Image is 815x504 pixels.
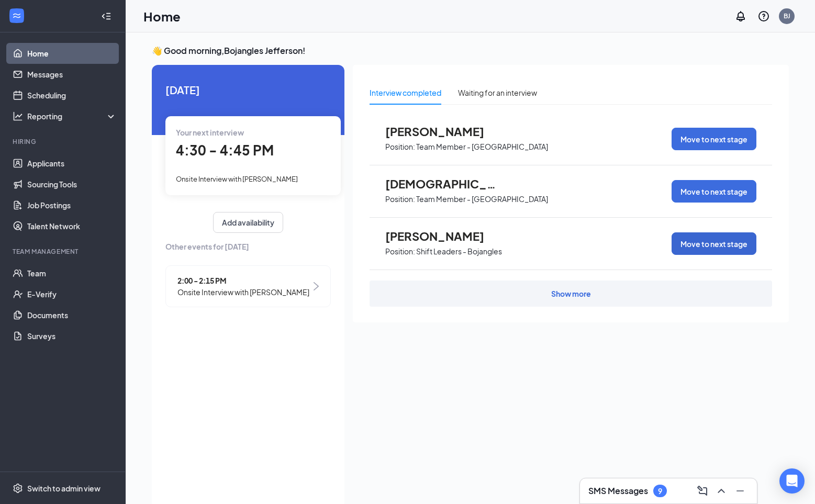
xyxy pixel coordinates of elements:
button: ComposeMessage [694,483,711,499]
h3: SMS Messages [588,485,648,497]
span: 2:00 - 2:15 PM [177,275,309,286]
div: Show more [551,288,591,299]
span: [PERSON_NAME] [385,229,500,243]
svg: WorkstreamLogo [12,10,22,21]
div: Waiting for an interview [458,87,537,98]
div: Team Management [13,247,115,256]
div: Switch to admin view [27,483,101,494]
div: 9 [658,487,662,496]
p: Position: [385,142,415,152]
a: Home [27,43,117,64]
svg: ChevronUp [715,485,728,497]
div: Reporting [27,111,117,121]
p: Shift Leaders - Bojangles [416,247,502,256]
span: [DEMOGRAPHIC_DATA][PERSON_NAME] [385,177,500,191]
a: E-Verify [27,284,117,305]
button: Add availability [213,212,283,233]
svg: Analysis [13,111,23,121]
button: Move to next stage [672,232,756,255]
div: Open Intercom Messenger [779,468,805,494]
svg: QuestionInfo [757,10,770,23]
svg: Settings [13,483,23,494]
p: Position: [385,194,415,204]
a: Talent Network [27,216,117,237]
a: Job Postings [27,195,117,216]
span: Other events for [DATE] [165,241,331,252]
a: Applicants [27,153,117,174]
a: Documents [27,305,117,326]
svg: Minimize [734,485,746,497]
h1: Home [143,7,181,25]
a: Scheduling [27,85,117,106]
span: 4:30 - 4:45 PM [176,141,274,159]
div: Hiring [13,137,115,146]
div: BJ [784,12,790,20]
button: ChevronUp [713,483,730,499]
button: Move to next stage [672,180,756,203]
span: Onsite Interview with [PERSON_NAME] [177,286,309,298]
a: Team [27,263,117,284]
span: [DATE] [165,82,331,98]
svg: Notifications [734,10,747,23]
a: Surveys [27,326,117,346]
div: Interview completed [370,87,441,98]
span: Onsite Interview with [PERSON_NAME] [176,175,298,183]
p: Position: [385,247,415,256]
a: Messages [27,64,117,85]
button: Minimize [732,483,749,499]
h3: 👋 Good morning, Bojangles Jefferson ! [152,45,789,57]
a: Sourcing Tools [27,174,117,195]
span: Your next interview [176,128,244,137]
svg: Collapse [101,11,111,21]
span: [PERSON_NAME] [385,125,500,138]
p: Team Member - [GEOGRAPHIC_DATA] [416,142,548,152]
svg: ComposeMessage [696,485,709,497]
button: Move to next stage [672,128,756,150]
p: Team Member - [GEOGRAPHIC_DATA] [416,194,548,204]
